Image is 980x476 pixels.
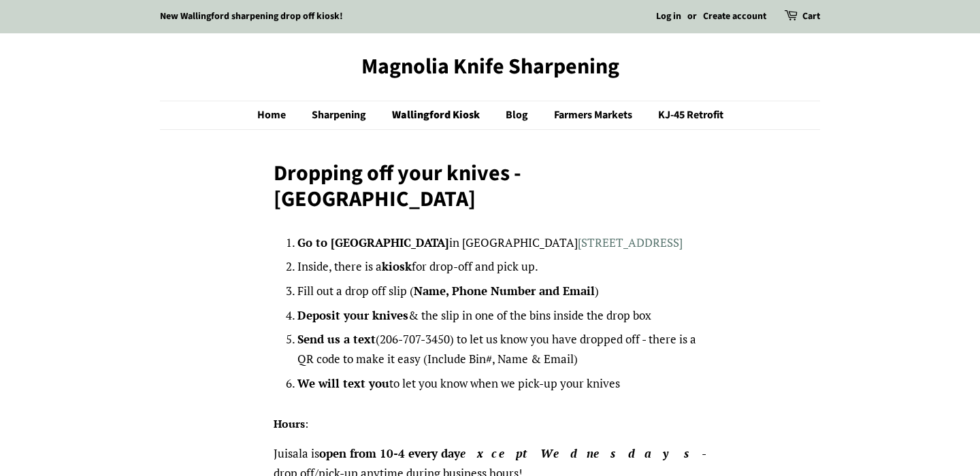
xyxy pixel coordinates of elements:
[495,101,542,129] a: Blog
[160,54,820,80] a: Magnolia Knife Sharpening
[301,101,380,129] a: Sharpening
[274,416,305,431] strong: Hours
[305,416,308,431] span: :
[297,235,449,250] strong: Go to [GEOGRAPHIC_DATA]
[578,235,683,250] a: [STREET_ADDRESS]
[160,10,343,23] a: New Wallingford sharpening drop off kiosk!
[703,10,766,23] a: Create account
[382,101,493,129] a: Wallingford Kiosk
[297,257,707,277] li: Inside, there is a for drop-off and pick up.
[802,9,820,25] a: Cart
[257,101,299,129] a: Home
[297,233,707,253] li: in [GEOGRAPHIC_DATA]
[297,375,389,391] strong: We will text you
[274,160,707,213] h1: Dropping off your knives - [GEOGRAPHIC_DATA]
[656,10,681,23] a: Log in
[297,306,707,326] li: & the slip in one of the bins inside the drop box
[382,258,412,274] strong: kiosk
[297,330,707,369] li: (206-707-3450) to let us know you have dropped off - there is a QR code to make it easy (Include ...
[648,101,723,129] a: KJ-45 Retrofit
[297,307,408,323] strong: Deposit your knives
[460,445,702,461] em: except Wednesdays
[297,282,707,301] li: Fill out a drop off slip ( )
[687,9,697,25] li: or
[297,331,376,347] strong: Send us a text
[297,374,707,394] li: to let you know when we pick-up your knives
[414,283,595,299] strong: Name, Phone Number and Email
[319,445,702,461] strong: open from 10-4 every day
[544,101,646,129] a: Farmers Markets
